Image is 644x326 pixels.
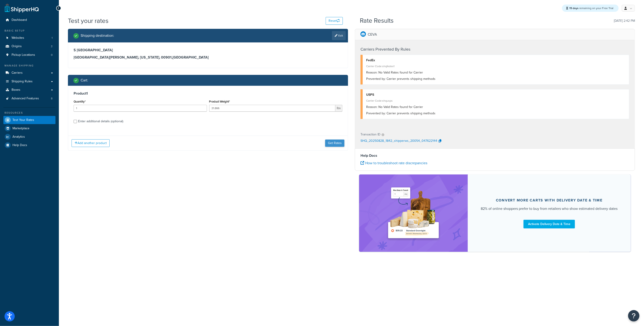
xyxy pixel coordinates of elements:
span: Dashboard [12,18,27,22]
span: Analytics [12,135,25,139]
span: Reason: [366,105,377,109]
div: Basic Setup [3,29,55,33]
p: CEVA [368,31,377,38]
span: remaining on your Free Trial [569,6,613,10]
a: Activate Delivery Date & Time [524,220,575,228]
li: Advanced Features [3,94,55,103]
a: Websites1 [3,34,55,42]
span: Carriers [12,71,23,75]
span: Prevented by: [366,111,386,116]
button: Get Rates [325,140,344,147]
a: How to troubleshoot rate discrepancies [360,160,427,166]
span: 1 [52,36,53,40]
span: Test Your Rates [12,118,34,122]
a: Test Your Rates [3,116,55,124]
a: Edit [332,31,346,40]
h3: Product 1 [74,91,342,96]
label: Product Weight* [209,100,230,103]
span: Origins [12,44,22,48]
h3: [GEOGRAPHIC_DATA][PERSON_NAME], [US_STATE], 00901 , [GEOGRAPHIC_DATA] [74,55,342,60]
span: Pickup Locations [12,53,35,57]
li: Origins [3,42,55,51]
span: Reason: [366,70,377,75]
span: Marketplace [12,127,29,130]
a: Pickup Locations0 [3,51,55,59]
h4: Carriers Prevented By Rules [360,46,629,52]
h3: 5 [GEOGRAPHIC_DATA] [74,48,342,52]
p: SHQ_20250828_1842_shipperws_20054_047622144 [360,138,437,145]
input: 0.00 [209,105,336,112]
span: 8 [51,97,53,100]
span: Shipping Rules [12,80,33,83]
button: Add another product [72,139,110,147]
a: Dashboard [3,16,55,24]
input: 0.0 [74,105,207,112]
div: Resources [3,111,55,115]
input: Enter additional details (optional) [74,120,77,123]
div: Carrier prevents shipping methods [366,110,626,117]
p: Transaction ID [360,131,380,138]
p: [DATE] 2:42 PM [614,18,635,24]
div: FedEx [366,57,626,64]
div: Carrier prevents shipping methods [366,76,626,82]
img: feature-image-ddt-36eae7f7280da8017bfb280eaccd9c446f90b1fe08728e4019434db127062ab4.png [385,181,442,245]
div: Convert more carts with delivery date & time [496,198,603,203]
button: Reset [326,17,343,25]
div: No Valid Rates found for Carrier [366,69,626,76]
a: Carriers [3,69,55,77]
div: Carrier Code: shqusps [366,98,626,104]
a: Advanced Features8 [3,94,55,103]
a: Shipping Rules [3,77,55,86]
div: Manage Shipping [3,64,55,68]
span: lbs [335,105,342,112]
span: Help Docs [12,143,27,147]
a: Boxes [3,86,55,94]
button: Open Resource Center [628,310,639,321]
span: 0 [51,53,53,57]
div: 82% of online shoppers prefer to buy from retailers who show estimated delivery dates [481,206,618,211]
span: Boxes [12,88,20,92]
a: Analytics [3,133,55,141]
label: Quantity* [74,100,86,103]
h1: Test your rates [68,16,108,25]
h2: Shipping destination : [81,34,114,38]
h2: Cart : [81,78,88,82]
strong: 15 days [569,6,579,10]
span: Advanced Features [12,97,39,100]
span: Prevented by: [366,76,386,81]
span: 2 [51,44,53,48]
a: Origins2 [3,42,55,51]
h2: Rate Results [360,17,394,24]
div: USPS [366,92,626,98]
div: Carrier Code: shqfedex1 [366,63,626,69]
h4: Help Docs [360,153,629,158]
li: Websites [3,34,55,42]
div: Enter additional details (optional) [78,118,123,125]
li: Pickup Locations [3,51,55,59]
div: No Valid Rates found for Carrier [366,104,626,110]
a: Marketplace [3,124,55,132]
span: Websites [12,36,24,40]
a: Help Docs [3,141,55,149]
